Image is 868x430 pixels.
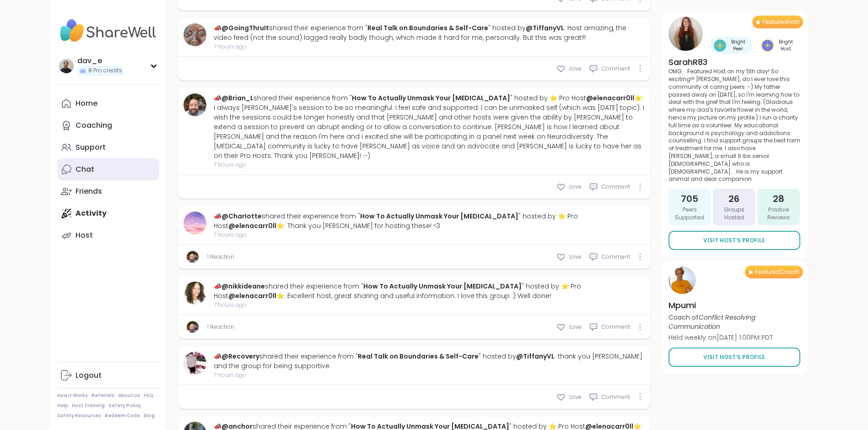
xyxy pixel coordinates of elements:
a: About Us [118,392,140,399]
a: @CharIotte [221,212,262,221]
div: Coaching [75,120,112,131]
a: Visit Host’s Profile [669,231,800,250]
a: Chat [57,158,159,180]
span: Visit Host’s Profile [703,236,765,245]
a: @elenacarr0ll [228,221,276,230]
a: @TiffanyVL [516,352,555,361]
div: 📣 shared their experience from " " hosted by ⭐ Pro Host ⭐: Thank you [PERSON_NAME] for hosting th... [214,212,645,231]
span: Positive Reviews [761,206,796,222]
a: FAQ [144,392,153,399]
img: Bright Host [761,39,774,52]
h4: SarahR83 [669,56,800,68]
img: Bright Peer [714,39,726,52]
a: Referrals [92,392,114,399]
img: GoingThruIt [183,23,206,46]
a: Safety Policy [108,403,141,409]
img: CharIotte [183,212,206,234]
a: Redeem Code [105,413,140,419]
img: ShareWell Nav Logo [57,15,159,47]
span: Love [569,183,582,191]
div: 📣 shared their experience from " " hosted by : Host amazing, the video feed (not the sound) lagge... [214,23,645,43]
div: Logout [75,370,102,381]
span: Comment [602,253,630,261]
a: Coaching [57,114,159,136]
span: Comment [602,323,630,331]
div: Home [75,98,97,109]
a: Friends [57,180,159,202]
span: 7 hours ago [214,301,645,309]
span: Peers Supported [672,206,707,222]
span: Groups Hosted [717,206,752,222]
img: Recovery [183,352,206,375]
span: Love [569,393,582,401]
span: 7 hours ago [214,231,645,239]
img: SarahR83 [669,16,703,51]
span: Love [569,253,582,261]
a: Safety Resources [57,413,101,419]
div: Friends [75,186,102,196]
div: Support [75,142,106,152]
span: Bright Peer [728,38,749,52]
img: Mpumi [669,267,696,294]
a: @GoingThruIt [221,23,269,33]
p: Coach of [669,313,800,331]
span: 8 Pro credits [88,67,122,75]
span: 26 [728,192,739,205]
span: 7 hours ago [214,43,645,51]
div: 📣 shared their experience from " " hosted by ⭐ Pro Host ⭐: I always [PERSON_NAME]'s session to be... [214,93,645,161]
div: dav_e [77,56,124,66]
a: Host [57,224,159,246]
a: Real Talk on Boundaries & Self-Care [358,352,479,361]
a: @elenacarr0ll [228,291,276,300]
a: 1 Reaction [207,253,234,261]
div: 📣 shared their experience from " " hosted by : thank you [PERSON_NAME] and the group for being su... [214,352,645,371]
img: dav_e [59,59,74,73]
a: 1 Reaction [207,323,234,331]
span: Bright Host [776,38,797,52]
img: Brian_L [183,93,206,116]
a: Home [57,93,159,114]
span: Comment [602,183,630,191]
img: Brian_L [187,321,199,333]
a: How To Actually Unmask Your [MEDICAL_DATA] [363,282,522,291]
span: Visit Host’s Profile [703,353,765,361]
a: Real Talk on Boundaries & Self-Care [367,23,488,33]
a: @Brian_L [221,93,253,103]
span: Comment [602,65,630,73]
div: 📣 shared their experience from " " hosted by ⭐ Pro Host ⭐: Excellent host, great sharing and usef... [214,282,645,301]
span: Featured Host [762,18,799,26]
span: 7 hours ago [214,161,645,169]
a: Help [57,403,68,409]
span: Love [569,323,582,331]
div: Host [75,230,93,240]
span: Comment [602,393,630,401]
a: How It Works [57,392,88,399]
a: @Recovery [221,352,259,361]
span: 7 hours ago [214,371,645,379]
a: @nikkideane [221,282,265,291]
a: @elenacarr0ll [586,93,634,103]
p: OMG... Featured Host on my 5th day! So exciting!!! [PERSON_NAME], do I ever love this community o... [669,68,800,183]
a: Host Training [72,403,105,409]
a: How To Actually Unmask Your [MEDICAL_DATA] [360,212,518,221]
a: How To Actually Unmask Your [MEDICAL_DATA] [352,93,510,103]
div: Chat [75,164,94,174]
span: 28 [773,192,784,205]
a: Blog [144,413,155,419]
img: Brian_L [187,251,199,263]
span: Love [569,65,582,73]
a: Support [57,136,159,158]
span: 705 [681,192,698,205]
a: @TiffanyVL [526,23,564,33]
h4: Mpumi [669,299,800,311]
p: Held weekly on [DATE] 1:00PM PDT [669,333,800,342]
a: Visit Host’s Profile [669,348,800,367]
a: Logout [57,365,159,386]
span: Featured Coach [755,268,799,276]
img: nikkideane [183,282,206,305]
